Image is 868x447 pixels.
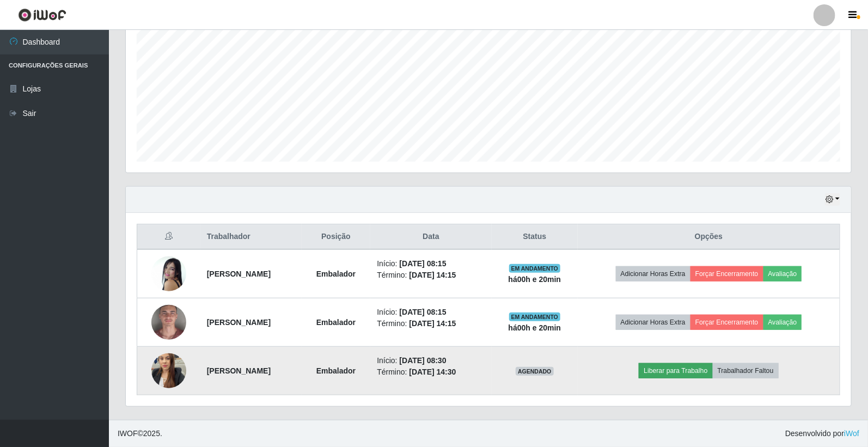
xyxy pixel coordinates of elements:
[516,367,554,376] span: AGENDADO
[377,258,485,270] li: Início:
[616,266,690,281] button: Adicionar Horas Extra
[316,366,356,375] strong: Embalador
[18,8,66,22] img: CoreUI Logo
[377,307,485,318] li: Início:
[509,313,561,321] span: EM ANDAMENTO
[639,363,712,378] button: Liberar para Trabalho
[377,355,485,366] li: Início:
[370,224,491,250] th: Data
[151,249,186,299] img: 1738196339496.jpeg
[151,340,186,402] img: 1724785925526.jpeg
[200,224,302,250] th: Trabalhador
[400,259,447,268] time: [DATE] 08:15
[713,363,779,378] button: Trabalhador Faltou
[509,264,561,273] span: EM ANDAMENTO
[763,315,802,330] button: Avaliação
[509,275,561,284] strong: há 00 h e 20 min
[316,318,356,327] strong: Embalador
[763,266,802,281] button: Avaliação
[409,271,456,279] time: [DATE] 14:15
[400,308,447,316] time: [DATE] 08:15
[316,270,356,278] strong: Embalador
[207,270,271,278] strong: [PERSON_NAME]
[377,366,485,378] li: Término:
[400,356,447,365] time: [DATE] 08:30
[409,319,456,328] time: [DATE] 14:15
[151,286,186,358] img: 1750082443540.jpeg
[690,266,763,281] button: Forçar Encerramento
[578,224,840,250] th: Opções
[509,323,561,332] strong: há 00 h e 20 min
[207,318,271,327] strong: [PERSON_NAME]
[377,318,485,329] li: Término:
[118,429,138,438] span: IWOF
[492,224,578,250] th: Status
[302,224,371,250] th: Posição
[690,315,763,330] button: Forçar Encerramento
[118,428,162,439] span: © 2025 .
[844,429,859,438] a: iWof
[377,270,485,281] li: Término:
[207,366,271,375] strong: [PERSON_NAME]
[616,315,690,330] button: Adicionar Horas Extra
[785,428,859,439] span: Desenvolvido por
[409,368,456,376] time: [DATE] 14:30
